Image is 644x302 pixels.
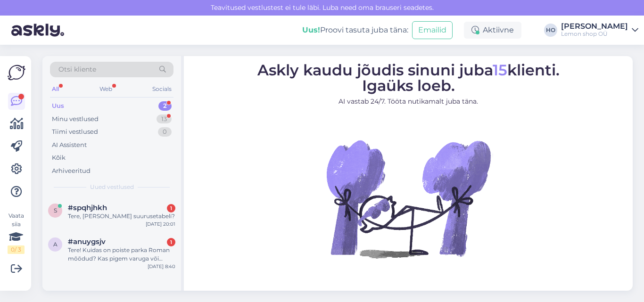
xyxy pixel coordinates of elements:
[8,64,25,82] img: Askly Logo
[68,204,107,212] span: #spqhjhkh
[412,21,453,39] button: Emailid
[544,24,557,37] div: HO
[52,153,66,163] div: Kõik
[493,60,507,79] span: 15
[68,212,175,220] div: Tere, [PERSON_NAME] suurusetabeli?
[148,263,175,270] div: [DATE] 8:40
[150,83,173,95] div: Socials
[52,127,98,137] div: Tiimi vestlused
[167,238,175,246] div: 1
[53,241,58,248] span: a
[302,25,320,34] b: Uus!
[167,204,175,212] div: 1
[98,83,114,95] div: Web
[68,237,106,246] span: #anuygsjv
[561,30,628,38] div: Lemon shop OÜ
[8,245,25,254] div: 0 / 3
[464,22,521,39] div: Aktiivne
[68,246,175,263] div: Tere! Kuidas on poiste parka Roman mõõdud? Kas pigem varuga või vastabki täpselt suurusele?
[52,101,64,111] div: Uus
[52,114,99,124] div: Minu vestlused
[146,220,175,228] div: [DATE] 20:01
[257,60,560,94] span: Askly kaudu jõudis sinuni juba klienti. Igaüks loeb.
[302,24,408,36] div: Proovi tasuta juba täna:
[58,65,96,74] span: Otsi kliente
[8,212,25,254] div: Vaata siia
[257,96,560,106] p: AI vastab 24/7. Tööta nutikamalt juba täna.
[50,83,61,95] div: All
[52,166,91,176] div: Arhiveeritud
[561,23,628,30] div: [PERSON_NAME]
[561,23,638,38] a: [PERSON_NAME]Lemon shop OÜ
[54,207,57,214] span: s
[323,114,493,283] img: No Chat active
[52,140,87,150] div: AI Assistent
[158,127,172,137] div: 0
[157,114,172,124] div: 13
[158,101,172,111] div: 2
[90,183,134,191] span: Uued vestlused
